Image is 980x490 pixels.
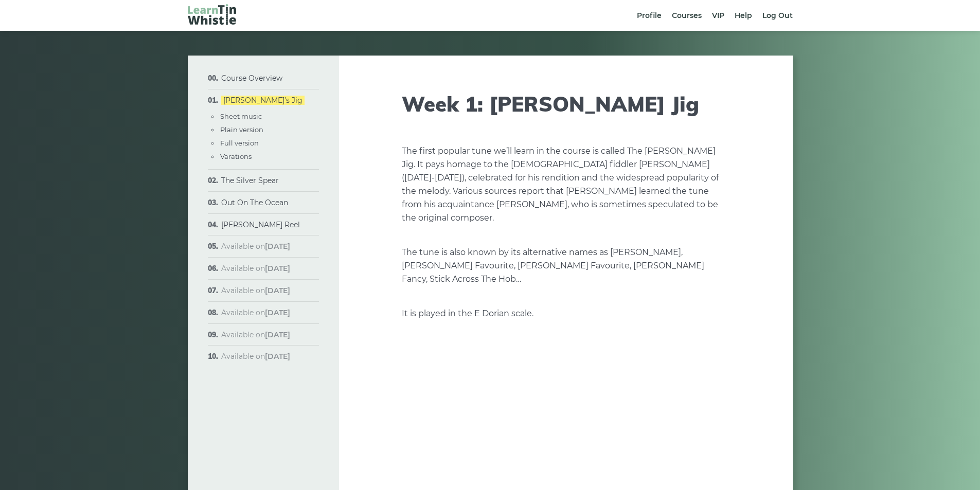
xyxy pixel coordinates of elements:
[672,11,702,20] a: Courses
[712,11,724,20] a: VIP
[265,308,290,317] strong: [DATE]
[221,96,305,105] a: [PERSON_NAME]’s Jig
[221,286,290,295] span: Available on
[402,144,730,225] p: The first popular tune we’ll learn in the course is called The [PERSON_NAME] Jig. It pays homage ...
[221,242,290,251] span: Available on
[221,198,288,207] a: Out On The Ocean
[221,308,290,317] span: Available on
[265,242,290,251] strong: [DATE]
[762,11,793,20] a: Log Out
[637,11,662,20] a: Profile
[265,286,290,295] strong: [DATE]
[221,176,279,185] a: The Silver Spear
[220,139,259,147] a: Full version
[402,246,730,286] p: The tune is also known by its alternative names as [PERSON_NAME], [PERSON_NAME] Favourite, [PERSO...
[402,307,730,320] p: It is played in the E Dorian scale.
[220,125,263,134] a: Plain version
[402,92,730,116] h1: Week 1: [PERSON_NAME] Jig
[265,264,290,273] strong: [DATE]
[221,264,290,273] span: Available on
[220,112,262,120] a: Sheet music
[735,11,752,20] a: Help
[220,152,252,160] a: Varations
[188,4,236,25] img: LearnTinWhistle.com
[265,330,290,339] strong: [DATE]
[265,352,290,361] strong: [DATE]
[221,352,290,361] span: Available on
[221,220,300,229] a: [PERSON_NAME] Reel
[221,74,282,83] a: Course Overview
[221,330,290,339] span: Available on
